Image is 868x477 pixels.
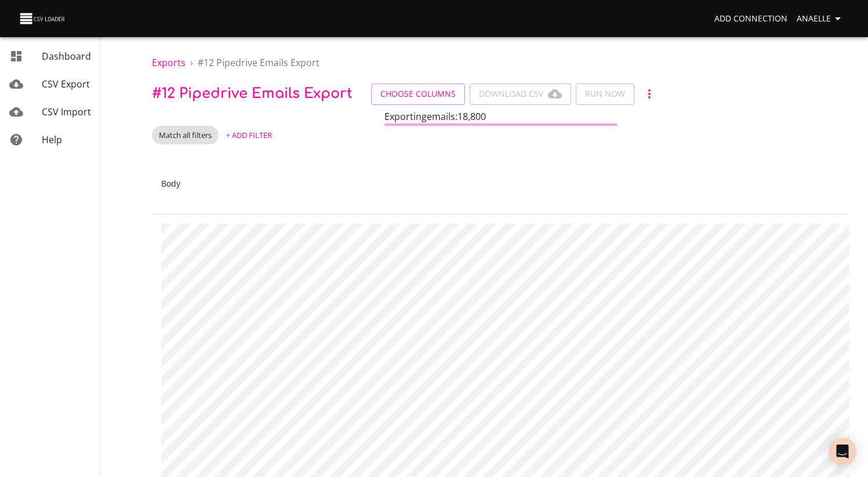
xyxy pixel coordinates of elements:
[152,126,219,144] div: Match all filters
[371,83,465,105] button: Choose Columns
[152,56,186,69] a: Exports
[42,78,90,90] span: CSV Export
[152,86,353,101] span: # 12 Pipedrive Emails Export
[710,8,792,30] a: Add Connection
[226,129,272,142] span: + Add Filter
[829,438,856,465] div: Open Intercom Messenger
[223,126,275,144] button: + Add Filter
[152,130,219,141] span: Match all filters
[19,10,67,27] img: CSV Loader
[380,87,456,101] span: Choose Columns
[714,12,787,26] span: Add Connection
[198,56,319,69] span: # 12 Pipedrive Emails Export
[792,8,849,30] button: Anaelle
[384,110,486,123] span: Exporting emails : 18,800
[797,12,845,26] span: Anaelle
[42,105,91,118] span: CSV Import
[190,56,193,70] li: ›
[42,133,62,146] span: Help
[42,50,91,63] span: Dashboard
